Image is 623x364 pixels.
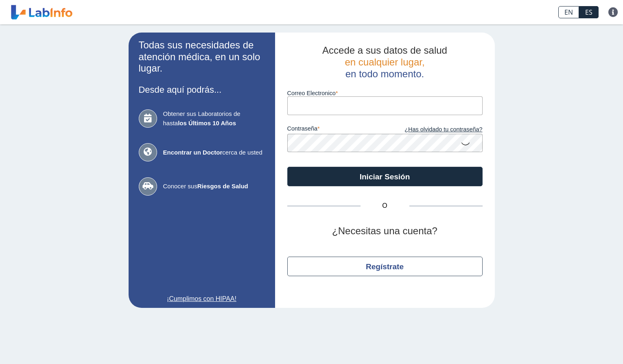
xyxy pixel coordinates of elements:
[385,125,483,134] a: ¿Has olvidado tu contraseña?
[163,148,265,157] span: cerca de usted
[139,85,265,95] h3: Desde aquí podrás...
[287,90,483,96] label: Correo Electronico
[345,68,424,79] span: en todo momento.
[345,57,424,68] span: en cualquier lugar,
[178,120,236,126] b: los Últimos 10 Años
[361,201,409,211] span: O
[287,125,385,134] label: contraseña
[287,257,483,276] button: Regístrate
[287,167,483,186] button: Iniciar Sesión
[139,39,265,74] h2: Todas sus necesidades de atención médica, en un solo lugar.
[558,6,579,18] a: EN
[322,45,447,56] span: Accede a sus datos de salud
[163,182,265,191] span: Conocer sus
[163,109,265,128] span: Obtener sus Laboratorios de hasta
[579,6,599,18] a: ES
[139,294,265,304] a: ¡Cumplimos con HIPAA!
[287,225,483,237] h2: ¿Necesitas una cuenta?
[163,149,223,156] b: Encontrar un Doctor
[197,183,248,190] b: Riesgos de Salud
